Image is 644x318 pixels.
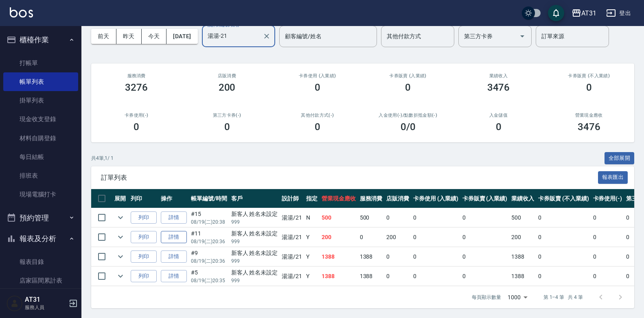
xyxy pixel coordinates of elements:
[384,208,411,227] td: 0
[548,5,564,21] button: save
[191,238,227,245] p: 08/19 (二) 20:36
[3,185,78,204] a: 現場電腦打卡
[261,30,272,42] button: Clear
[401,121,416,133] h3: 0 /0
[509,267,536,286] td: 1388
[568,5,600,22] button: AT31
[134,121,139,133] h3: 0
[189,189,229,208] th: 帳單編號/時間
[3,129,78,148] a: 材料自購登錄
[304,267,320,286] td: Y
[372,113,443,118] h2: 入金使用(-) /點數折抵金額(-)
[536,228,591,247] td: 0
[231,218,278,226] p: 999
[578,121,600,133] h3: 3476
[7,295,23,311] img: Person
[166,29,197,44] button: [DATE]
[3,228,78,249] button: 報表及分析
[536,247,591,266] td: 0
[315,121,320,133] h3: 0
[189,208,229,227] td: #15
[487,82,510,93] h3: 3476
[191,257,227,265] p: 08/19 (二) 20:36
[91,29,116,44] button: 前天
[282,113,353,118] h2: 其他付款方式(-)
[116,29,142,44] button: 昨天
[101,174,598,182] span: 訂單列表
[358,267,385,286] td: 1388
[219,82,236,93] h3: 200
[460,208,510,227] td: 0
[159,189,189,208] th: 操作
[320,208,358,227] td: 500
[231,229,278,238] div: 新客人 姓名未設定
[231,210,278,218] div: 新客人 姓名未設定
[358,189,385,208] th: 服務消費
[142,29,167,44] button: 今天
[536,267,591,286] td: 0
[231,257,278,265] p: 999
[161,250,187,263] a: 詳情
[411,247,460,266] td: 0
[591,267,624,286] td: 0
[509,208,536,227] td: 500
[460,267,510,286] td: 0
[280,228,304,247] td: 湯湯 /21
[101,113,172,118] h2: 卡券使用(-)
[191,218,227,226] p: 08/19 (二) 20:38
[509,228,536,247] td: 200
[161,270,187,283] a: 詳情
[598,173,628,181] a: 報表匯出
[460,247,510,266] td: 0
[405,82,411,93] h3: 0
[231,277,278,284] p: 999
[384,267,411,286] td: 0
[509,189,536,208] th: 業績收入
[411,208,460,227] td: 0
[101,73,172,78] h3: 服務消費
[411,228,460,247] td: 0
[161,231,187,244] a: 詳情
[598,171,628,184] button: 報表匯出
[10,7,33,17] img: Logo
[358,228,385,247] td: 0
[581,8,596,18] div: AT31
[131,231,157,244] button: 列印
[3,207,78,229] button: 預約管理
[189,247,229,266] td: #9
[372,73,443,78] h2: 卡券販賣 (入業績)
[605,152,635,165] button: 全部展開
[304,247,320,266] td: Y
[280,208,304,227] td: 湯湯 /21
[3,91,78,110] a: 掛單列表
[129,189,159,208] th: 列印
[304,228,320,247] td: Y
[463,113,534,118] h2: 入金儲值
[304,208,320,227] td: N
[3,253,78,271] a: 報表目錄
[3,110,78,129] a: 現金收支登錄
[591,208,624,227] td: 0
[231,268,278,277] div: 新客人 姓名未設定
[280,267,304,286] td: 湯湯 /21
[191,113,262,118] h2: 第三方卡券(-)
[3,54,78,72] a: 打帳單
[603,6,634,21] button: 登出
[280,247,304,266] td: 湯湯 /21
[591,247,624,266] td: 0
[516,30,529,43] button: Open
[320,247,358,266] td: 1388
[280,189,304,208] th: 設計師
[536,189,591,208] th: 卡券販賣 (不入業績)
[463,73,534,78] h2: 業績收入
[191,277,227,284] p: 08/19 (二) 20:35
[3,72,78,91] a: 帳單列表
[304,189,320,208] th: 指定
[384,247,411,266] td: 0
[554,113,624,118] h2: 營業現金應收
[3,271,78,290] a: 店家區間累計表
[3,148,78,166] a: 每日結帳
[543,294,583,301] p: 第 1–4 筆 共 4 筆
[114,250,127,263] button: expand row
[125,82,148,93] h3: 3276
